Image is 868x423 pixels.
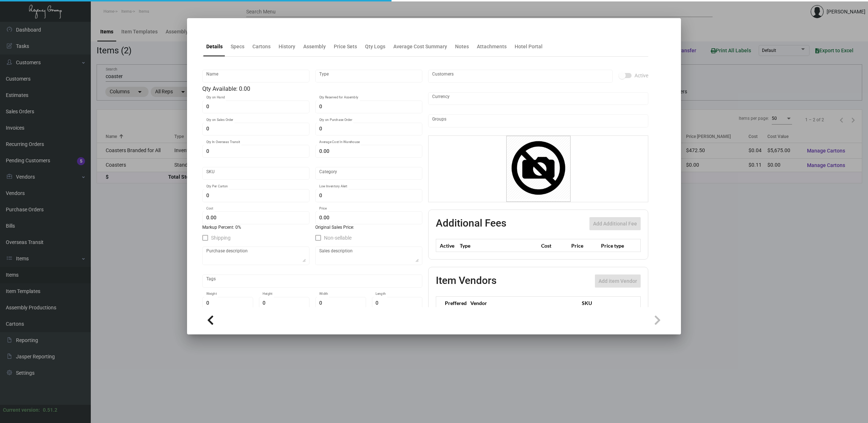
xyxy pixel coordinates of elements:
[393,43,447,50] div: Average Cost Summary
[206,43,223,50] div: Details
[432,118,645,124] input: Add new..
[599,239,632,252] th: Price type
[539,239,569,252] th: Cost
[324,233,352,242] span: Non-sellable
[231,43,244,50] div: Specs
[43,406,57,414] div: 0.51.2
[599,278,637,284] span: Add item Vendor
[436,274,496,288] h2: Item Vendors
[211,233,231,242] span: Shipping
[595,274,641,288] button: Add item Vendor
[589,217,641,230] button: Add Additional Fee
[279,43,295,50] div: History
[436,217,506,230] h2: Additional Fees
[578,297,640,309] th: SKU
[593,221,637,227] span: Add Additional Fee
[455,43,469,50] div: Notes
[365,43,385,50] div: Qty Logs
[634,71,648,80] span: Active
[334,43,357,50] div: Price Sets
[458,239,539,252] th: Type
[436,239,458,252] th: Active
[515,43,543,50] div: Hotel Portal
[303,43,326,50] div: Assembly
[3,406,40,414] div: Current version:
[436,297,467,309] th: Preffered
[252,43,271,50] div: Cartons
[569,239,599,252] th: Price
[432,73,609,79] input: Add new..
[202,85,422,93] div: Qty Available: 0.00
[477,43,507,50] div: Attachments
[467,297,578,309] th: Vendor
